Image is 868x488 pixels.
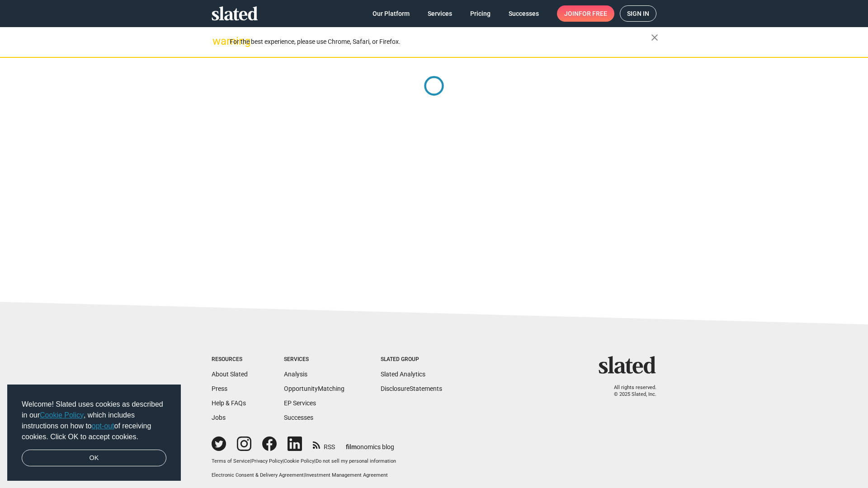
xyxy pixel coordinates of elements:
[381,371,425,378] a: Slated Analytics
[627,6,649,21] span: Sign in
[557,5,614,22] a: Joinfor free
[346,443,357,450] span: film
[284,385,344,392] a: OpportunityMatching
[304,472,305,478] span: |
[212,356,248,363] div: Resources
[7,385,181,481] div: cookieconsent
[284,356,344,363] div: Services
[212,36,223,47] mat-icon: warning
[251,458,283,464] a: Privacy Policy
[428,5,452,22] span: Services
[283,458,284,464] span: |
[509,5,539,22] span: Successes
[564,5,607,22] span: Join
[649,32,660,43] mat-icon: close
[314,458,316,464] span: |
[501,5,546,22] a: Successes
[381,356,442,363] div: Slated Group
[620,5,656,22] a: Sign in
[470,5,491,22] span: Pricing
[212,414,226,421] a: Jobs
[316,458,396,465] button: Do not sell my personal information
[22,399,166,442] span: Welcome! Slated uses cookies as described in our , which includes instructions on how to of recei...
[463,5,498,22] a: Pricing
[284,399,316,407] a: EP Services
[381,385,442,392] a: DisclosureStatements
[420,5,459,22] a: Services
[212,472,304,478] a: Electronic Consent & Delivery Agreement
[305,472,388,478] a: Investment Management Agreement
[250,458,251,464] span: |
[40,411,84,419] a: Cookie Policy
[22,450,166,467] a: dismiss cookie message
[346,436,394,451] a: filmonomics blog
[284,414,313,421] a: Successes
[579,5,607,22] span: for free
[365,5,417,22] a: Our Platform
[284,371,307,378] a: Analysis
[373,5,410,22] span: Our Platform
[284,458,314,464] a: Cookie Policy
[212,385,227,392] a: Press
[604,385,656,398] p: All rights reserved. © 2025 Slated, Inc.
[212,399,246,407] a: Help & FAQs
[212,458,250,464] a: Terms of Service
[313,437,335,451] a: RSS
[212,371,248,378] a: About Slated
[230,36,651,48] div: For the best experience, please use Chrome, Safari, or Firefox.
[92,422,114,430] a: opt-out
